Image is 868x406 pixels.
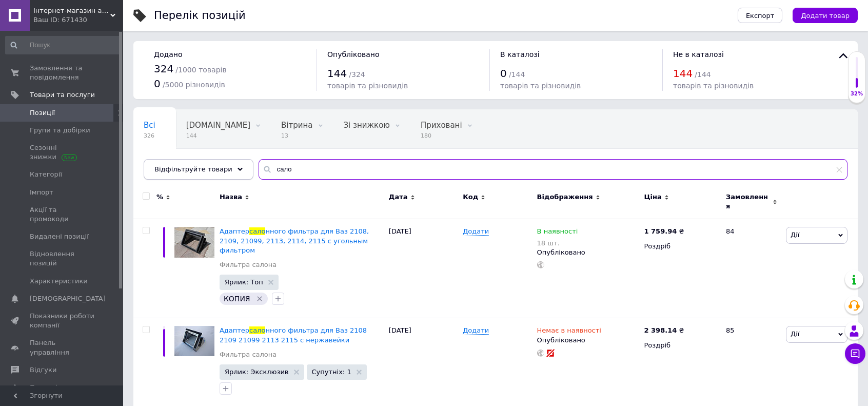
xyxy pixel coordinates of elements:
[726,192,770,211] span: Замовлення
[163,81,225,89] span: / 5000 різновидів
[644,227,677,235] b: 1 759.94
[220,227,249,235] span: Адаптер
[33,6,110,15] span: Інтернет-магазин автозапчастин | VICTOR.in.ua
[644,326,684,335] div: ₴
[421,132,462,140] span: 180
[30,64,95,82] span: Замовлення та повідомлення
[644,326,677,334] b: 2 398.14
[500,67,507,80] span: 0
[220,326,367,343] a: Адаптерсалонного фильтра для Ваз 2108 2109 21099 2113 2115 с нержавейки
[500,50,540,59] span: В каталозі
[30,294,106,303] span: [DEMOGRAPHIC_DATA]
[30,277,88,286] span: Характеристики
[30,126,90,135] span: Групи та добірки
[349,70,365,79] span: / 324
[673,67,693,80] span: 144
[644,227,684,236] div: ₴
[801,12,850,20] span: Додати товар
[30,205,95,224] span: Акції та промокоди
[537,336,639,345] div: Опубліковано
[220,326,249,334] span: Адаптер
[156,192,163,202] span: %
[327,82,408,90] span: товарів та різновидів
[30,383,57,392] span: Покупці
[537,192,593,202] span: Відображення
[30,249,95,268] span: Відновлення позицій
[30,143,95,162] span: Сезонні знижки
[30,338,95,357] span: Панель управління
[220,227,369,254] span: нного фильтра для Ваз 2108, 2109, 21099, 2113, 2114, 2115 с угольным фильтром
[30,188,53,197] span: Імпорт
[644,242,717,251] div: Роздріб
[224,295,250,303] span: КОПИЯ
[175,66,226,74] span: / 1000 товарів
[144,132,155,140] span: 326
[225,369,289,375] span: Ярлик: Эксклюзив
[255,295,264,303] svg: Видалити мітку
[849,90,865,98] div: 32%
[509,70,525,79] span: / 144
[791,330,799,338] span: Дії
[644,341,717,350] div: Роздріб
[249,326,265,334] span: сало
[30,232,89,241] span: Видалені позиції
[463,192,478,202] span: Код
[793,8,858,23] button: Додати товар
[845,343,865,364] button: Чат з покупцем
[154,78,161,90] span: 0
[220,350,277,359] a: Фильтра салона
[249,227,265,235] span: сало
[738,8,783,23] button: Експорт
[30,108,55,118] span: Позиції
[220,326,367,343] span: нного фильтра для Ваз 2108 2109 21099 2113 2115 с нержавейки
[154,165,232,173] span: Відфільтруйте товари
[174,326,214,356] img: Адаптер салонного фильтра для Ваз 2108 2109 21099 2113 2115 с нержавейки
[673,82,754,90] span: товарів та різновидів
[327,50,380,59] span: Опубліковано
[327,67,347,80] span: 144
[33,15,123,25] div: Ваш ID: 671430
[174,227,214,258] img: Адаптер салонного фильтра для Ваз 2108, 2109, 21099, 2113, 2114, 2115 с угольным фильтром
[281,121,312,130] span: Вітрина
[220,260,277,269] a: Фильтра салона
[673,50,724,59] span: Не в каталозі
[386,219,460,318] div: [DATE]
[500,82,581,90] span: товарів та різновидів
[154,63,173,75] span: 324
[421,121,462,130] span: Приховані
[30,170,62,179] span: Категорії
[695,70,711,79] span: / 144
[312,369,351,375] span: Супутніх: 1
[144,121,155,130] span: Всі
[537,326,601,337] span: Немає в наявності
[537,227,578,238] span: В наявності
[30,365,56,375] span: Відгуки
[220,227,369,254] a: Адаптерсалонного фильтра для Ваз 2108, 2109, 21099, 2113, 2114, 2115 с угольным фильтром
[791,231,799,239] span: Дії
[220,192,242,202] span: Назва
[463,326,489,335] span: Додати
[154,50,182,59] span: Додано
[537,248,639,257] div: Опубліковано
[746,12,775,20] span: Експорт
[186,121,250,130] span: [DOMAIN_NAME]
[5,36,121,54] input: Пошук
[463,227,489,236] span: Додати
[389,192,408,202] span: Дата
[537,239,578,247] div: 18 шт.
[644,192,661,202] span: Ціна
[225,279,263,285] span: Ярлик: Топ
[344,121,390,130] span: Зі знижкою
[30,90,95,100] span: Товари та послуги
[144,160,197,169] span: Опубліковані
[30,312,95,330] span: Показники роботи компанії
[720,219,783,318] div: 84
[259,159,847,180] input: Пошук по назві позиції, артикулу і пошуковим запитам
[186,132,250,140] span: 144
[154,10,246,21] div: Перелік позицій
[281,132,312,140] span: 13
